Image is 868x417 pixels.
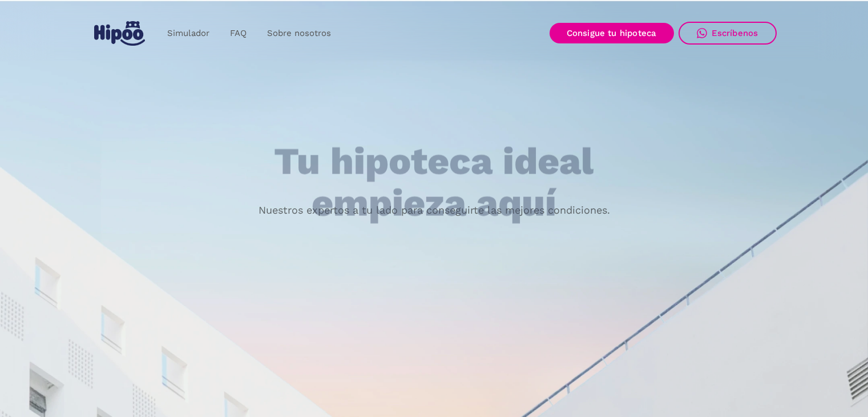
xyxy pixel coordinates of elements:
a: FAQ [220,22,257,45]
div: Escríbenos [712,28,758,38]
a: home [92,17,148,50]
h1: Tu hipoteca ideal empieza aquí [217,141,650,224]
a: Consigue tu hipoteca [550,23,674,43]
a: Escríbenos [679,22,777,45]
a: Simulador [157,22,220,45]
a: Sobre nosotros [257,22,341,45]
